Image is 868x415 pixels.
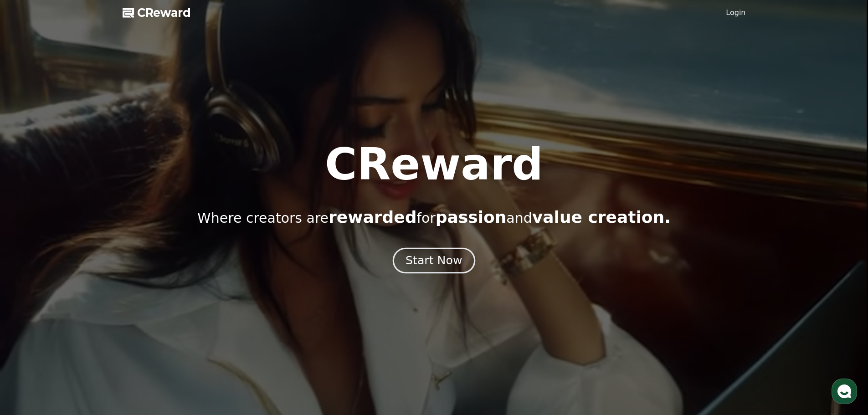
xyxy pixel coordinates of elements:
[395,257,473,266] a: Start Now
[135,302,157,310] span: Settings
[436,208,507,226] span: passion
[123,5,191,20] a: CReward
[329,208,416,226] span: rewarded
[197,208,671,226] p: Where creators are for and
[60,289,118,312] a: Messages
[118,289,175,312] a: Settings
[23,302,39,310] span: Home
[393,247,475,273] button: Start Now
[137,5,191,20] span: CReward
[726,7,745,18] a: Login
[532,208,671,226] span: value creation.
[76,303,103,310] span: Messages
[325,143,543,186] h1: CReward
[3,289,60,312] a: Home
[406,253,462,268] div: Start Now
